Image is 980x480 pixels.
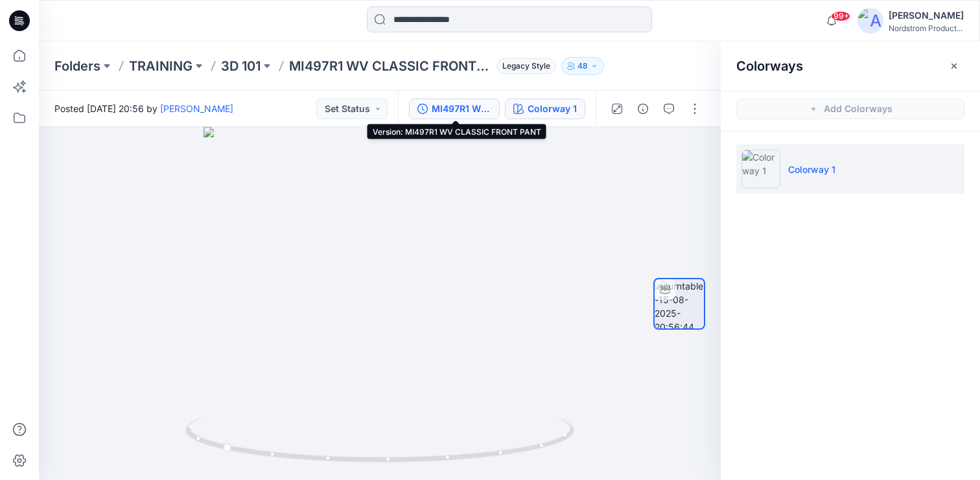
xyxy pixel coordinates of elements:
a: TRAINING [129,57,192,75]
button: Colorway 1 [505,98,585,119]
span: 99+ [831,11,850,21]
div: Nordstrom Product... [889,23,964,33]
p: MI497R1 WV CLASSIC FRONT PANT [289,57,491,75]
div: MI497R1 WV CLASSIC FRONT PANT [432,102,491,116]
a: [PERSON_NAME] [160,103,233,114]
button: Details [633,98,653,119]
h2: Colorways [736,58,803,74]
div: [PERSON_NAME] [889,8,964,23]
p: 48 [577,59,588,73]
div: Colorway 1 [528,102,577,116]
span: Posted [DATE] 20:56 by [54,102,233,115]
span: Legacy Style [496,58,556,74]
img: turntable-15-08-2025-20:56:44 [655,279,704,328]
img: avatar [857,8,883,34]
button: Legacy Style [491,57,556,75]
button: MI497R1 WV CLASSIC FRONT PANT [409,98,500,119]
p: Colorway 1 [788,163,835,176]
a: Folders [54,57,100,75]
button: 48 [561,57,604,75]
img: Colorway 1 [741,150,780,189]
a: 3D 101 [221,57,261,75]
